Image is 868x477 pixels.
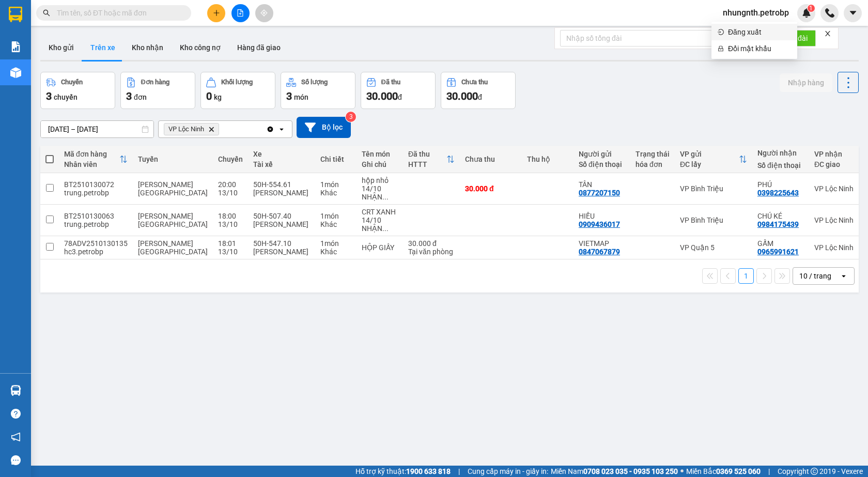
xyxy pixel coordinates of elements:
[231,4,250,22] button: file-add
[64,239,128,248] div: 78ADV2510130135
[465,184,517,193] div: 30.000 đ
[266,125,274,133] svg: Clear all
[382,224,389,233] span: ...
[680,184,747,193] div: VP Bình Triệu
[848,8,858,18] span: caret-down
[10,41,21,52] img: solution-icon
[757,149,804,157] div: Người nhận
[579,150,625,158] div: Người gửi
[362,216,398,233] div: 14/10 NHẬN HÀNG,
[579,189,620,197] div: 0877207150
[253,150,310,158] div: Xe
[780,73,832,92] button: Nhập hàng
[57,7,179,19] input: Tìm tên, số ĐT hoặc mã đơn
[64,220,128,228] div: trung.petrobp
[757,180,804,189] div: PHÚ
[218,239,243,248] div: 18:01
[406,467,451,475] strong: 1900 633 818
[11,409,21,419] span: question-circle
[362,150,398,158] div: Tên món
[366,90,398,102] span: 30.000
[465,155,517,163] div: Chưa thu
[468,466,548,477] span: Cung cấp máy in - giấy in:
[61,79,83,86] div: Chuyến
[64,212,128,220] div: BT2510130063
[54,93,78,101] span: chuyến
[9,7,22,22] img: logo-vxr
[362,176,398,184] div: hộp nhỏ
[362,160,398,168] div: Ghi chú
[844,4,862,22] button: caret-down
[64,189,128,197] div: trung.petrobp
[213,9,220,17] span: plus
[757,189,799,197] div: 0398225643
[728,43,791,54] span: Đổi mật khẩu
[206,90,212,102] span: 0
[253,239,310,248] div: 50H-547.10
[218,212,243,220] div: 18:00
[361,72,436,109] button: Đã thu30.000đ
[208,126,214,132] svg: Delete
[718,29,724,35] span: login
[551,466,678,477] span: Miền Nam
[579,220,620,228] div: 0909436017
[355,466,451,477] span: Hỗ trợ kỹ thuật:
[675,146,752,173] th: Toggle SortBy
[64,150,119,158] div: Mã đơn hàng
[123,35,172,60] button: Kho nhận
[46,90,52,102] span: 3
[237,9,244,17] span: file-add
[636,150,670,158] div: Trạng thái
[680,160,739,168] div: ĐC lấy
[686,466,761,477] span: Miền Bắc
[168,125,204,133] span: VP Lộc Ninh
[408,239,455,248] div: 30.000 đ
[253,212,310,220] div: 50H-507.40
[214,93,222,101] span: kg
[41,121,153,137] input: Select a date range.
[716,467,761,475] strong: 0369 525 060
[255,4,273,22] button: aim
[82,35,123,60] button: Trên xe
[680,216,747,224] div: VP Bình Triệu
[757,161,804,170] div: Số điện thoại
[808,5,815,12] sup: 1
[253,248,310,256] div: [PERSON_NAME]
[381,79,400,86] div: Đã thu
[362,208,398,216] div: CRT XANH
[579,212,625,220] div: HIẾU
[757,212,804,220] div: CHÚ KÉ
[138,155,208,163] div: Tuyến
[221,79,253,86] div: Khối lượng
[382,193,389,201] span: ...
[738,268,754,284] button: 1
[253,189,310,197] div: [PERSON_NAME]
[408,160,446,168] div: HTTT
[43,9,50,17] span: search
[218,248,243,256] div: 13/10
[221,124,222,134] input: Selected VP Lộc Ninh.
[728,26,791,38] span: Đăng xuất
[229,35,289,60] button: Hàng đã giao
[408,248,455,256] div: Tại văn phòng
[218,155,243,163] div: Chuyến
[10,385,21,396] img: warehouse-icon
[218,180,243,189] div: 20:00
[579,180,625,189] div: TÂN
[301,79,328,86] div: Số lượng
[718,45,724,52] span: lock
[320,155,351,163] div: Chi tiết
[362,184,398,201] div: 14/10 NHẬN HÀNG
[59,146,133,173] th: Toggle SortBy
[141,79,169,86] div: Đơn hàng
[277,125,286,133] svg: open
[579,239,625,248] div: VIETMAP
[799,271,831,281] div: 10 / trang
[398,93,402,101] span: đ
[757,248,799,256] div: 0965991621
[126,90,132,102] span: 3
[408,150,446,158] div: Đã thu
[120,72,195,109] button: Đơn hàng3đơn
[320,220,351,228] div: Khác
[320,189,351,197] div: Khác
